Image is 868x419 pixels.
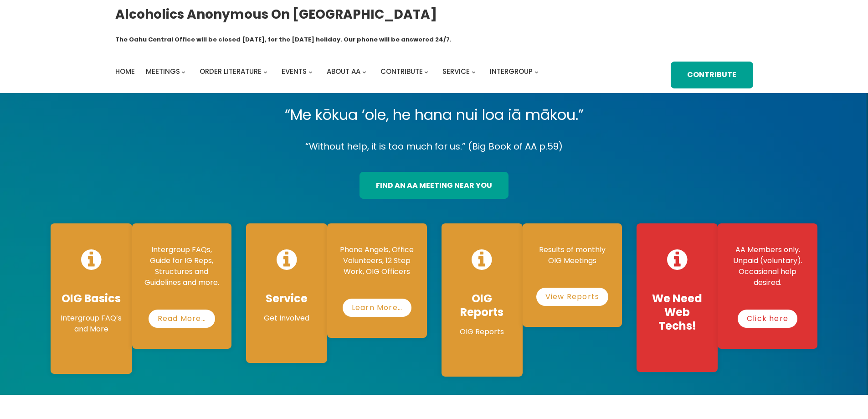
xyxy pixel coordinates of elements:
[115,67,135,76] span: Home
[380,65,423,78] a: Contribute
[60,313,123,335] p: Intergroup FAQ’s and More
[362,70,366,74] button: About AA submenu
[308,70,313,74] button: Events submenu
[115,35,452,44] h1: The Oahu Central Office will be closed [DATE], for the [DATE] holiday. Our phone will be answered...
[146,67,180,76] span: Meetings
[451,326,514,337] p: OIG Reports
[442,65,470,78] a: Service
[336,244,417,277] p: Phone Angels, Office Volunteers, 12 Step Work, OIG Officers
[343,299,411,317] a: Learn More…
[255,313,318,324] p: Get Involved
[60,292,123,305] h4: OIG Basics
[263,70,267,74] button: Order Literature submenu
[490,65,533,78] a: Intergroup
[472,70,476,74] button: Service submenu
[442,67,470,76] span: Service
[146,65,180,78] a: Meetings
[115,3,437,26] a: Alcoholics Anonymous on [GEOGRAPHIC_DATA]
[282,65,307,78] a: Events
[141,244,222,288] p: Intergroup FAQs, Guide for IG Reps, Structures and Guidelines and more.
[200,67,262,76] span: Order Literature
[532,244,613,266] p: Results of monthly OIG Meetings
[149,310,215,328] a: Read More…
[327,65,360,78] a: About AA
[738,310,797,328] a: Click here
[380,67,423,76] span: Contribute
[490,67,533,76] span: Intergroup
[282,67,307,76] span: Events
[181,70,185,74] button: Meetings submenu
[360,172,508,199] a: find an aa meeting near you
[43,139,825,155] p: “Without help, it is too much for us.” (Big Book of AA p.59)
[646,292,709,333] h4: We Need Web Techs!
[451,292,514,319] h4: OIG Reports
[671,62,753,88] a: Contribute
[727,244,808,288] p: AA Members only. Unpaid (voluntary). Occasional help desired.
[115,65,542,78] nav: Intergroup
[43,102,825,128] p: “Me kōkua ‘ole, he hana nui loa iā mākou.”
[115,65,135,78] a: Home
[424,70,428,74] button: Contribute submenu
[536,288,608,306] a: View Reports
[534,70,539,74] button: Intergroup submenu
[327,67,360,76] span: About AA
[255,292,318,305] h4: Service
